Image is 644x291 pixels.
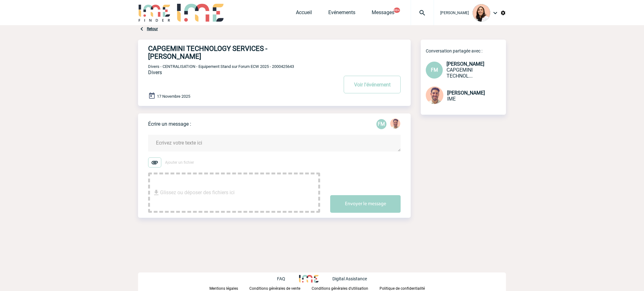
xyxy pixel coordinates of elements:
[380,286,425,291] p: Politique de confidentialité
[447,61,484,67] span: [PERSON_NAME]
[160,177,235,208] span: Glissez ou déposer des fichiers ici
[426,48,506,53] p: Conversation partagée avec :
[380,285,435,291] a: Politique de confidentialité
[312,286,368,291] p: Conditions générales d'utilisation
[209,286,238,291] p: Mentions légales
[165,160,194,165] span: Ajouter un fichier
[376,119,386,129] div: Florence MOTARD
[148,64,294,69] span: Divers - CENTRALISATION - Equipement Stand sur Forum ECW 2025 - 2000425643
[332,276,367,281] p: Digital Assistance
[330,195,401,213] button: Envoyer le message
[390,118,400,129] img: 132114-0.jpg
[299,275,319,283] img: http://www.idealmeetingsevents.fr/
[277,276,285,281] p: FAQ
[249,285,312,291] a: Conditions générales de vente
[376,119,386,129] p: FM
[277,275,299,281] a: FAQ
[440,11,469,15] span: [PERSON_NAME]
[147,27,158,31] a: Retour
[209,285,249,291] a: Mentions légales
[372,9,394,18] a: Messages
[138,4,171,22] img: IME-Finder
[394,8,400,13] button: 99+
[249,286,300,291] p: Conditions générales de vente
[473,4,490,22] img: 129834-0.png
[157,94,190,99] span: 17 Novembre 2025
[148,45,319,60] h4: CAPGEMINI TECHNOLOGY SERVICES - [PERSON_NAME]
[296,9,312,18] a: Accueil
[447,67,473,79] span: CAPGEMINI TECHNOLOGY SERVICES
[447,96,456,102] span: IME
[153,189,160,196] img: file_download.svg
[426,86,443,104] img: 132114-0.jpg
[447,90,485,96] span: [PERSON_NAME]
[344,76,401,93] button: Voir l'événement
[328,9,355,18] a: Evénements
[148,69,162,75] span: Divers
[431,67,438,73] span: FM
[312,285,380,291] a: Conditions générales d'utilisation
[390,118,400,130] div: Yanis DE CLERCQ
[148,121,191,127] p: Écrire un message :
